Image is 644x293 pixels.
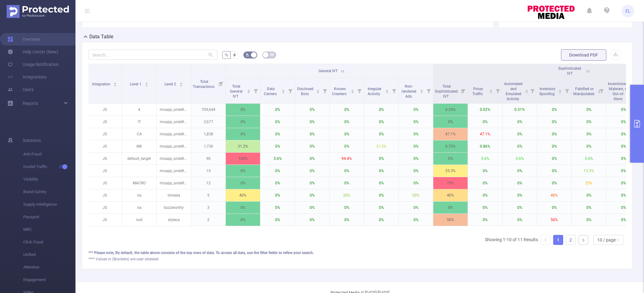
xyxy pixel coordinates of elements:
p: 0% [468,177,502,189]
div: Sort [247,89,251,92]
i: icon: caret-up [282,89,285,90]
li: Previous Page [541,235,551,245]
p: 0% [572,140,606,152]
p: 0% [364,214,398,226]
p: 0% [572,202,606,214]
li: Next Page [578,235,588,245]
div: Sort [281,89,285,92]
p: 0% [226,165,260,177]
span: Proxy Traffic [472,87,484,96]
p: 0% [226,128,260,140]
i: icon: caret-down [247,91,251,93]
p: 0% [260,202,295,214]
p: moapp_undefined [157,128,191,140]
p: 0% [572,116,606,128]
i: icon: caret-up [316,89,320,90]
i: Filter menu [493,78,502,103]
p: 0% [606,116,641,128]
p: 0% [260,214,295,226]
img: Protected Media [7,5,69,18]
p: na [122,189,156,201]
i: Filter menu [251,78,260,103]
p: 94.4% [330,153,364,165]
p: 0% [537,177,571,189]
h2: Data Table [89,33,114,41]
i: Filter menu [424,78,433,103]
p: 33.3% [433,165,468,177]
p: 0% [295,214,329,226]
span: Brand Safety [23,186,75,198]
p: 40% [226,189,260,201]
p: 0% [399,153,433,165]
p: MX [122,140,156,152]
p: 5.6% [572,153,606,165]
i: icon: caret-up [489,89,493,90]
a: Reports [23,97,38,110]
a: 2 [566,235,575,245]
p: 0% [502,177,537,189]
p: 0% [330,202,364,214]
p: 5.6% [260,153,295,165]
span: Integration [92,82,111,86]
p: 0.31% [502,104,537,116]
div: Sort [525,89,529,92]
div: Sort [558,89,562,92]
p: 0% [260,104,295,116]
p: 0% [364,189,398,201]
p: JS [87,116,122,128]
i: Filter menu [597,78,606,103]
p: 0% [468,189,502,201]
p: 0% [399,177,433,189]
div: *** Please note, By default, the table above consists of the top rows of data. To access all data... [88,250,626,256]
p: 0% [606,177,641,189]
div: Sort [316,89,320,92]
span: Total General IVT [230,84,242,99]
p: 0% [295,104,329,116]
p: 0.86% [468,140,502,152]
p: 0% [399,202,433,214]
span: Passport [23,211,75,223]
i: Filter menu [528,78,537,103]
i: Filter menu [217,64,225,103]
span: Invalid Traffic [23,160,75,173]
p: moapp_undefined [157,165,191,177]
i: icon: bg-colors [246,53,249,57]
p: 0.02% [468,104,502,116]
p: 0% [295,202,329,214]
p: 0% [260,165,295,177]
p: 0% [468,165,502,177]
a: Users [8,83,34,96]
p: 0% [364,128,398,140]
p: JS [87,202,122,214]
p: 0.75% [433,140,468,152]
i: Filter menu [390,78,398,103]
i: icon: left [544,238,547,242]
i: icon: caret-down [145,84,148,86]
span: Falsified or Manipulated [573,87,595,96]
span: Inventory Spoofing [539,87,556,96]
p: 90 [191,153,225,165]
span: Irregular Activity [368,87,381,96]
p: 5.6% [468,153,502,165]
i: icon: caret-down [114,84,117,86]
p: 0% [606,128,641,140]
p: 0% [537,104,571,116]
a: Integrations [8,71,47,83]
p: JS [87,140,122,152]
div: **** Values in (Brackets) are user attested [88,256,626,262]
p: 0% [295,128,329,140]
p: 1,736 [191,140,225,152]
p: 12 [191,177,225,189]
p: 40% [537,189,571,201]
p: 0% [468,202,502,214]
i: icon: caret-up [114,81,117,83]
p: 47.1% [468,128,502,140]
p: 0% [295,189,329,201]
i: icon: caret-up [525,89,528,90]
a: 1 [553,235,563,245]
p: 0% [260,140,295,152]
p: MACRO [122,177,156,189]
div: Sort [113,81,117,85]
p: JS [87,177,122,189]
p: 0% [295,153,329,165]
